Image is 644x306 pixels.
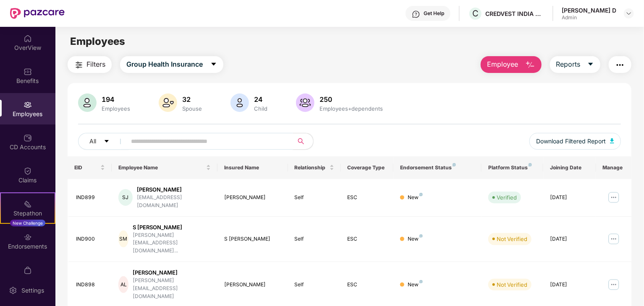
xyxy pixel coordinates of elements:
th: EID [68,156,112,179]
img: svg+xml;base64,PHN2ZyB4bWxucz0iaHR0cDovL3d3dy53My5vcmcvMjAwMC9zdmciIHhtbG5zOnhsaW5rPSJodHRwOi8vd3... [159,93,177,112]
img: svg+xml;base64,PHN2ZyBpZD0iSG9tZSIgeG1sbnM9Imh0dHA6Ly93d3cudzMub3JnLzIwMDAvc3ZnIiB3aWR0aD0iMjAiIG... [24,34,32,43]
span: Employee [487,59,518,70]
button: Allcaret-down [78,133,129,150]
img: svg+xml;base64,PHN2ZyB4bWxucz0iaHR0cDovL3d3dy53My5vcmcvMjAwMC9zdmciIHdpZHRoPSI4IiBoZWlnaHQ9IjgiIH... [419,234,423,238]
div: CREDVEST INDIA PRIVATE LIMITED [485,10,544,18]
span: Employees [70,35,125,47]
span: Download Filtered Report [536,137,606,146]
div: IND899 [76,194,105,202]
img: svg+xml;base64,PHN2ZyBpZD0iU2V0dGluZy0yMHgyMCIgeG1sbnM9Imh0dHA6Ly93d3cudzMub3JnLzIwMDAvc3ZnIiB3aW... [9,286,17,295]
img: manageButton [607,278,620,291]
img: svg+xml;base64,PHN2ZyB4bWxucz0iaHR0cDovL3d3dy53My5vcmcvMjAwMC9zdmciIHhtbG5zOnhsaW5rPSJodHRwOi8vd3... [296,93,314,112]
div: Admin [562,14,616,21]
div: ESC [348,194,387,202]
img: svg+xml;base64,PHN2ZyBpZD0iQmVuZWZpdHMiIHhtbG5zPSJodHRwOi8vd3d3LnczLm9yZy8yMDAwL3N2ZyIgd2lkdGg9Ij... [24,67,32,76]
img: svg+xml;base64,PHN2ZyB4bWxucz0iaHR0cDovL3d3dy53My5vcmcvMjAwMC9zdmciIHdpZHRoPSI4IiBoZWlnaHQ9IjgiIH... [419,193,423,196]
div: Endorsement Status [400,164,475,171]
div: Employees [100,105,132,112]
img: svg+xml;base64,PHN2ZyB4bWxucz0iaHR0cDovL3d3dy53My5vcmcvMjAwMC9zdmciIHdpZHRoPSI4IiBoZWlnaHQ9IjgiIH... [419,280,423,283]
div: Verified [497,193,517,202]
img: svg+xml;base64,PHN2ZyB4bWxucz0iaHR0cDovL3d3dy53My5vcmcvMjAwMC9zdmciIHhtbG5zOnhsaW5rPSJodHRwOi8vd3... [230,93,249,112]
div: [PERSON_NAME] D [562,6,616,14]
img: svg+xml;base64,PHN2ZyB4bWxucz0iaHR0cDovL3d3dy53My5vcmcvMjAwMC9zdmciIHdpZHRoPSIyNCIgaGVpZ2h0PSIyNC... [74,60,84,70]
div: Spouse [181,105,204,112]
th: Manage [596,156,631,179]
div: 24 [252,95,269,104]
img: svg+xml;base64,PHN2ZyB4bWxucz0iaHR0cDovL3d3dy53My5vcmcvMjAwMC9zdmciIHdpZHRoPSI4IiBoZWlnaHQ9IjgiIH... [529,163,532,166]
div: Employees+dependents [318,105,385,112]
img: svg+xml;base64,PHN2ZyB4bWxucz0iaHR0cDovL3d3dy53My5vcmcvMjAwMC9zdmciIHhtbG5zOnhsaW5rPSJodHRwOi8vd3... [78,93,97,112]
button: Download Filtered Report [529,133,621,150]
div: SJ [118,189,133,206]
div: Self [295,281,334,289]
div: S [PERSON_NAME] [133,223,211,231]
div: 32 [181,95,204,104]
div: 194 [100,95,132,104]
div: IND900 [76,235,105,243]
img: New Pazcare Logo [10,8,65,19]
button: Employee [481,56,542,73]
div: SM [118,231,128,247]
div: Stepathon [1,209,55,218]
button: Filters [68,56,112,73]
div: [PERSON_NAME] [133,269,211,277]
img: svg+xml;base64,PHN2ZyBpZD0iRW5kb3JzZW1lbnRzIiB4bWxucz0iaHR0cDovL3d3dy53My5vcmcvMjAwMC9zdmciIHdpZH... [24,233,32,241]
img: svg+xml;base64,PHN2ZyBpZD0iRHJvcGRvd24tMzJ4MzIiIHhtbG5zPSJodHRwOi8vd3d3LnczLm9yZy8yMDAwL3N2ZyIgd2... [626,10,632,17]
div: [EMAIL_ADDRESS][DOMAIN_NAME] [137,194,211,210]
div: Self [295,194,334,202]
img: svg+xml;base64,PHN2ZyB4bWxucz0iaHR0cDovL3d3dy53My5vcmcvMjAwMC9zdmciIHdpZHRoPSIyNCIgaGVpZ2h0PSIyNC... [615,60,625,70]
th: Joining Date [543,156,596,179]
div: New Challenge [10,220,45,226]
span: All [89,137,96,146]
img: manageButton [607,191,620,204]
span: Group Health Insurance [126,59,203,70]
div: [DATE] [550,194,589,202]
img: svg+xml;base64,PHN2ZyBpZD0iQ0RfQWNjb3VudHMiIGRhdGEtbmFtZT0iQ0QgQWNjb3VudHMiIHhtbG5zPSJodHRwOi8vd3... [24,134,32,142]
div: Child [252,105,269,112]
div: Settings [19,286,47,295]
img: svg+xml;base64,PHN2ZyBpZD0iSGVscC0zMngzMiIgeG1sbnM9Imh0dHA6Ly93d3cudzMub3JnLzIwMDAvc3ZnIiB3aWR0aD... [412,10,420,18]
div: [DATE] [550,281,589,289]
button: Group Health Insurancecaret-down [120,56,223,73]
img: svg+xml;base64,PHN2ZyB4bWxucz0iaHR0cDovL3d3dy53My5vcmcvMjAwMC9zdmciIHhtbG5zOnhsaW5rPSJodHRwOi8vd3... [525,60,535,70]
span: search [293,138,309,145]
span: C [472,8,479,18]
span: Reports [556,59,581,70]
div: [PERSON_NAME] [137,186,211,194]
div: [PERSON_NAME][EMAIL_ADDRESS][DOMAIN_NAME] [133,277,211,301]
span: caret-down [587,61,594,68]
img: svg+xml;base64,PHN2ZyBpZD0iQ2xhaW0iIHhtbG5zPSJodHRwOi8vd3d3LnczLm9yZy8yMDAwL3N2ZyIgd2lkdGg9IjIwIi... [24,167,32,175]
div: [PERSON_NAME] [224,281,281,289]
div: 250 [318,95,385,104]
button: Reportscaret-down [550,56,600,73]
div: [PERSON_NAME][EMAIL_ADDRESS][DOMAIN_NAME]... [133,231,211,255]
th: Coverage Type [341,156,394,179]
div: New [408,194,423,202]
div: [DATE] [550,235,589,243]
img: manageButton [607,232,620,246]
img: svg+xml;base64,PHN2ZyB4bWxucz0iaHR0cDovL3d3dy53My5vcmcvMjAwMC9zdmciIHdpZHRoPSIyMSIgaGVpZ2h0PSIyMC... [24,200,32,208]
div: ESC [348,235,387,243]
div: New [408,281,423,289]
div: ESC [348,281,387,289]
img: svg+xml;base64,PHN2ZyBpZD0iRW1wbG95ZWVzIiB4bWxucz0iaHR0cDovL3d3dy53My5vcmcvMjAwMC9zdmciIHdpZHRoPS... [24,101,32,109]
div: Self [295,235,334,243]
div: Get Help [424,10,444,17]
th: Relationship [288,156,341,179]
span: Filters [86,59,105,70]
div: S [PERSON_NAME] [224,235,281,243]
th: Insured Name [217,156,288,179]
button: search [293,133,314,150]
div: Not Verified [497,280,527,289]
th: Employee Name [112,156,217,179]
div: Platform Status [488,164,537,171]
img: svg+xml;base64,PHN2ZyB4bWxucz0iaHR0cDovL3d3dy53My5vcmcvMjAwMC9zdmciIHhtbG5zOnhsaW5rPSJodHRwOi8vd3... [610,138,614,143]
span: caret-down [104,138,110,145]
img: svg+xml;base64,PHN2ZyBpZD0iTXlfT3JkZXJzIiBkYXRhLW5hbWU9Ik15IE9yZGVycyIgeG1sbnM9Imh0dHA6Ly93d3cudz... [24,266,32,275]
img: svg+xml;base64,PHN2ZyB4bWxucz0iaHR0cDovL3d3dy53My5vcmcvMjAwMC9zdmciIHdpZHRoPSI4IiBoZWlnaHQ9IjgiIH... [453,163,456,166]
div: Not Verified [497,235,527,243]
div: New [408,235,423,243]
span: caret-down [210,61,217,68]
div: AL [118,276,128,293]
span: EID [74,164,99,171]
